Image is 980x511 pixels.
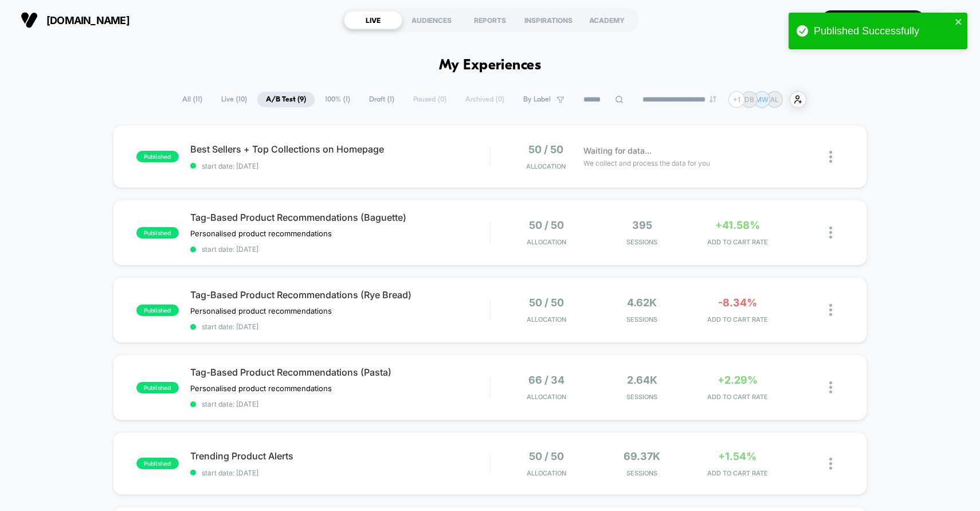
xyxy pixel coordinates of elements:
[360,92,403,107] span: Draft ( 1 )
[583,158,710,169] span: We collect and process the data for you
[344,11,402,29] div: LIVE
[136,382,179,393] span: published
[136,305,179,316] span: published
[829,304,832,316] img: close
[257,92,315,107] span: A/B Test ( 9 )
[718,297,757,309] span: -8.34%
[728,91,745,108] div: + 1
[770,95,779,104] p: AL
[136,227,179,239] span: published
[190,162,490,170] span: start date: [DATE]
[934,9,963,32] button: DB
[527,469,566,477] span: Allocation
[529,450,564,462] span: 50 / 50
[402,11,461,29] div: AUDIENCES
[136,458,179,469] span: published
[527,315,566,323] span: Allocation
[597,393,687,401] span: Sessions
[529,219,564,231] span: 50 / 50
[136,151,179,162] span: published
[597,469,687,477] span: Sessions
[718,374,758,386] span: +2.29%
[190,229,332,238] span: Personalised product recommendations
[624,450,660,462] span: 69.37k
[190,366,490,378] span: Tag-Based Product Recommendations (Pasta)
[829,227,832,239] img: close
[744,95,754,104] p: DB
[632,219,652,231] span: 395
[692,393,782,401] span: ADD TO CART RATE
[627,297,657,309] span: 4.62k
[190,384,332,393] span: Personalised product recommendations
[527,238,566,246] span: Allocation
[190,289,490,301] span: Tag-Based Product Recommendations (Rye Bread)
[190,306,332,315] span: Personalised product recommendations
[190,143,490,155] span: Best Sellers + Top Collections on Homepage
[529,297,564,309] span: 50 / 50
[316,92,359,107] span: 100% ( 1 )
[21,11,38,29] img: Visually logo
[578,11,636,29] div: ACADEMY
[829,381,832,393] img: close
[190,245,490,253] span: start date: [DATE]
[190,212,490,223] span: Tag-Based Product Recommendations (Baguette)
[755,95,769,104] p: MW
[439,57,542,74] h1: My Experiences
[527,393,566,401] span: Allocation
[627,374,657,386] span: 2.64k
[190,322,490,331] span: start date: [DATE]
[814,25,951,37] div: Published Successfully
[46,14,130,26] span: [DOMAIN_NAME]
[190,469,490,477] span: start date: [DATE]
[583,145,652,157] span: Waiting for data...
[829,151,832,163] img: close
[17,11,133,29] button: [DOMAIN_NAME]
[523,95,551,104] span: By Label
[528,143,563,155] span: 50 / 50
[718,450,756,462] span: +1.54%
[190,450,490,462] span: Trending Product Alerts
[937,9,959,32] div: DB
[709,96,716,103] img: end
[692,315,782,323] span: ADD TO CART RATE
[461,11,519,29] div: REPORTS
[528,374,565,386] span: 66 / 34
[190,400,490,408] span: start date: [DATE]
[955,17,963,28] button: close
[715,219,760,231] span: +41.58%
[597,238,687,246] span: Sessions
[526,162,566,170] span: Allocation
[519,11,578,29] div: INSPIRATIONS
[692,469,782,477] span: ADD TO CART RATE
[692,238,782,246] span: ADD TO CART RATE
[597,315,687,323] span: Sessions
[174,92,211,107] span: All ( 11 )
[829,458,832,470] img: close
[213,92,256,107] span: Live ( 10 )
